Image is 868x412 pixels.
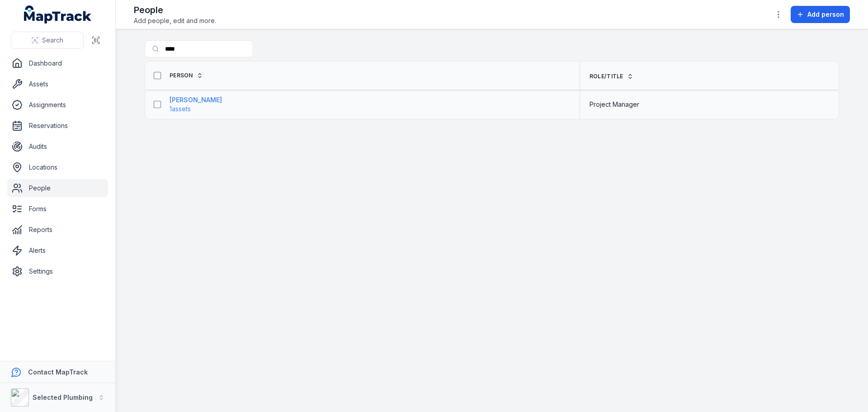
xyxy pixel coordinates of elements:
a: Dashboard [7,54,108,72]
strong: Contact MapTrack [28,368,88,376]
a: Forms [7,200,108,218]
span: Project Manager [590,100,639,109]
a: Alerts [7,242,108,260]
a: Assignments [7,96,108,114]
a: [PERSON_NAME]1assets [170,95,222,114]
a: Locations [7,158,108,176]
span: Role/Title [590,73,623,80]
button: Search [11,32,84,49]
strong: Selected Plumbing [33,393,93,401]
a: MapTrack [24,5,92,24]
a: Audits [7,137,108,156]
span: Search [42,36,63,45]
a: Assets [7,75,108,93]
a: Settings [7,262,108,280]
span: Person [170,72,193,79]
span: 1 assets [170,104,191,114]
a: Person [170,72,203,79]
a: Role/Title [590,73,633,80]
h2: People [134,4,216,16]
a: People [7,179,108,197]
button: Add person [791,6,850,23]
span: Add people, edit and more. [134,16,216,25]
a: Reservations [7,117,108,135]
strong: [PERSON_NAME] [170,95,222,104]
a: Reports [7,221,108,239]
span: Add person [807,10,844,19]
